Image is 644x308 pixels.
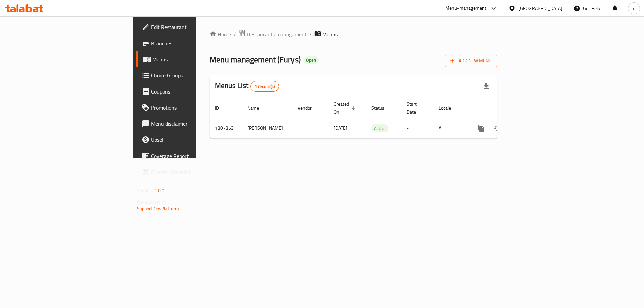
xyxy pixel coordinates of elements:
[468,98,543,118] th: Actions
[152,55,236,63] span: Menus
[136,19,241,35] a: Edit Restaurant
[303,57,319,63] span: Open
[439,104,460,112] span: Locale
[136,148,241,164] a: Coverage Report
[151,104,236,112] span: Promotions
[445,55,497,67] button: Add New Menu
[450,57,492,65] span: Add New Menu
[210,98,543,139] table: enhanced table
[239,30,307,39] a: Restaurants management
[215,104,228,112] span: ID
[633,5,635,12] span: r
[445,4,487,12] div: Menu-management
[136,83,241,100] a: Coupons
[136,67,241,83] a: Choice Groups
[136,100,241,116] a: Promotions
[210,30,497,39] nav: breadcrumb
[371,125,388,132] span: Active
[250,81,279,92] div: Total records count
[473,120,489,136] button: more
[322,30,338,38] span: Menus
[151,71,236,79] span: Choice Groups
[334,100,358,116] span: Created On
[151,87,236,96] span: Coupons
[518,5,562,12] div: [GEOGRAPHIC_DATA]
[401,118,433,138] td: -
[137,186,153,195] span: Version:
[309,30,312,38] li: /
[298,104,320,112] span: Vendor
[136,35,241,51] a: Branches
[334,124,347,132] span: [DATE]
[407,100,425,116] span: Start Date
[137,198,168,206] span: Get support on:
[136,132,241,148] a: Upsell
[489,120,505,136] button: Change Status
[210,52,301,67] span: Menu management ( Furys )
[242,118,292,138] td: [PERSON_NAME]
[151,168,236,176] span: Grocery Checklist
[247,30,307,38] span: Restaurants management
[151,23,236,31] span: Edit Restaurant
[151,39,236,47] span: Branches
[247,104,268,112] span: Name
[433,118,468,138] td: All
[151,120,236,128] span: Menu disclaimer
[154,186,165,195] span: 1.0.0
[151,152,236,160] span: Coverage Report
[215,81,279,92] h2: Menus List
[151,136,236,144] span: Upsell
[371,104,393,112] span: Status
[478,78,494,95] div: Export file
[136,164,241,180] a: Grocery Checklist
[136,51,241,67] a: Menus
[251,83,279,90] span: 1 record(s)
[136,116,241,132] a: Menu disclaimer
[303,56,319,64] div: Open
[371,124,388,132] div: Active
[137,204,179,213] a: Support.OpsPlatform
